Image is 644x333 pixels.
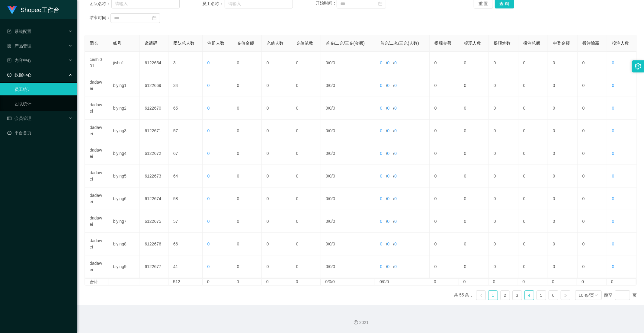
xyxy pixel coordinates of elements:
[548,52,578,74] td: 0
[375,279,429,285] td: 0/0/0
[537,291,546,300] a: 5
[326,174,328,178] span: 0
[291,74,321,97] td: 0
[140,233,168,255] td: 6122676
[207,106,210,110] span: 0
[168,120,203,142] td: 57
[548,120,578,142] td: 0
[326,60,328,65] span: 0
[321,279,375,285] td: 0/0/0
[387,174,389,178] span: 0
[262,187,291,210] td: 0
[561,290,570,300] li: 下一页
[394,196,397,201] span: 0
[375,52,430,74] td: / /
[207,128,210,133] span: 0
[375,120,430,142] td: / /
[232,210,262,233] td: 0
[232,255,262,278] td: 0
[333,174,335,178] span: 0
[89,15,111,20] span: 结束时间：
[291,187,321,210] td: 0
[321,210,375,233] td: / /
[7,72,31,77] span: 数据中心
[548,74,578,97] td: 0
[108,52,140,74] td: jishu1
[89,1,111,7] span: 团队名称：
[90,41,98,46] span: 团长
[612,151,614,156] span: 0
[321,52,375,74] td: / /
[518,187,548,210] td: 0
[394,219,397,224] span: 0
[329,106,332,110] span: 0
[85,97,108,120] td: dadawei
[207,83,210,88] span: 0
[7,43,31,48] span: 产品管理
[387,151,389,156] span: 0
[316,1,337,6] span: 开始时间：
[291,97,321,120] td: 0
[7,73,11,77] i: 图标: check-circle-o
[612,41,629,46] span: 投注人数
[237,41,254,46] span: 充值金额
[326,196,328,201] span: 0
[553,41,570,46] span: 中奖金额
[612,242,614,246] span: 0
[7,44,11,48] i: 图标: appstore-o
[387,219,389,224] span: 0
[262,142,291,165] td: 0
[430,233,459,255] td: 0
[168,210,203,233] td: 57
[85,165,108,187] td: dadawei
[464,41,481,46] span: 提现人数
[387,60,389,65] span: 0
[537,290,546,300] li: 5
[548,233,578,255] td: 0
[329,219,332,224] span: 0
[548,187,578,210] td: 0
[594,293,598,298] i: 图标: down
[291,255,321,278] td: 0
[108,74,140,97] td: biying1
[329,242,332,246] span: 0
[518,142,548,165] td: 0
[494,41,511,46] span: 提现笔数
[262,165,291,187] td: 0
[326,128,328,133] span: 0
[394,83,397,88] span: 0
[173,41,194,46] span: 团队总人数
[168,52,203,74] td: 3
[375,142,430,165] td: / /
[429,279,459,285] td: 0
[489,233,518,255] td: 0
[262,52,291,74] td: 0
[549,290,558,300] li: 6
[7,116,31,121] span: 会员管理
[85,255,108,278] td: dadawei
[232,279,262,285] td: 0
[549,291,558,300] a: 6
[375,210,430,233] td: / /
[518,74,548,97] td: 0
[232,142,262,165] td: 0
[459,97,489,120] td: 0
[489,97,518,120] td: 0
[578,74,607,97] td: 0
[489,210,518,233] td: 0
[501,291,510,300] a: 2
[291,52,321,74] td: 0
[582,41,599,46] span: 投注输赢
[488,290,498,300] li: 1
[85,120,108,142] td: dadawei
[612,196,614,201] span: 0
[518,165,548,187] td: 0
[14,83,72,95] a: 员工统计
[375,74,430,97] td: / /
[207,219,210,224] span: 0
[387,106,389,110] span: 0
[578,210,607,233] td: 0
[548,210,578,233] td: 0
[145,41,157,46] span: 邀请码
[329,264,332,269] span: 0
